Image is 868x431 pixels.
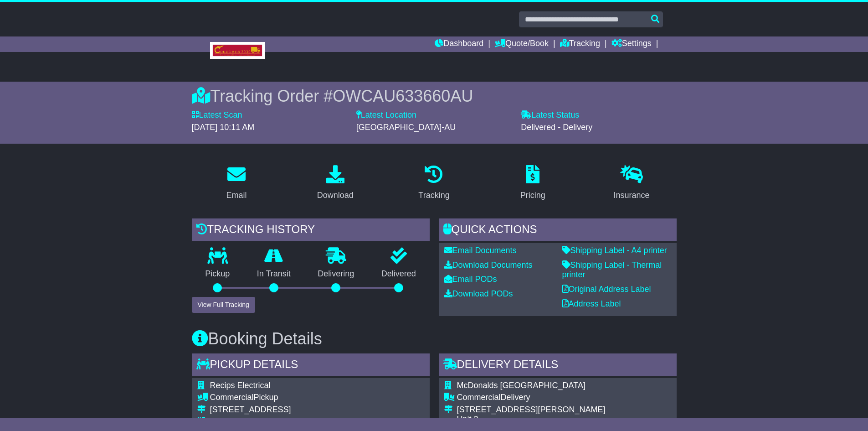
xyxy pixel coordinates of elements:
[304,269,368,279] p: Delivering
[192,218,430,243] div: Tracking history
[368,269,430,279] p: Delivered
[311,162,360,205] a: Download
[356,110,416,120] label: Latest Location
[210,417,385,427] div: [GEOGRAPHIC_DATA], [GEOGRAPHIC_DATA]
[495,36,549,52] a: Quote/Book
[521,110,579,120] label: Latest Status
[210,393,385,403] div: Pickup
[192,110,242,120] label: Latest Scan
[192,297,255,313] button: View Full Tracking
[192,123,255,132] span: [DATE] 10:11 AM
[614,189,650,202] div: Insurance
[444,246,517,255] a: Email Documents
[521,123,592,132] span: Delivered - Delivery
[418,189,449,202] div: Tracking
[562,246,667,255] a: Shipping Label - A4 printer
[435,36,483,52] a: Dashboard
[562,299,621,308] a: Address Label
[243,269,304,279] p: In Transit
[457,393,501,402] span: Commercial
[560,36,600,52] a: Tracking
[514,162,551,205] a: Pricing
[210,381,271,390] span: Recips Electrical
[226,189,247,202] div: Email
[611,36,652,52] a: Settings
[439,218,677,243] div: Quick Actions
[317,189,354,202] div: Download
[192,269,244,279] p: Pickup
[444,289,513,298] a: Download PODs
[520,189,545,202] div: Pricing
[210,393,254,402] span: Commercial
[220,162,252,205] a: Email
[192,330,677,348] h3: Booking Details
[192,86,677,106] div: Tracking Order #
[412,162,455,205] a: Tracking
[356,123,456,132] span: [GEOGRAPHIC_DATA]-AU
[562,285,651,294] a: Original Address Label
[562,260,662,280] a: Shipping Label - Thermal printer
[444,275,497,284] a: Email PODs
[457,393,632,403] div: Delivery
[608,162,656,205] a: Insurance
[333,87,473,105] span: OWCAU633660AU
[457,415,632,425] div: Unit 2
[192,353,430,378] div: Pickup Details
[210,405,385,415] div: [STREET_ADDRESS]
[457,405,632,415] div: [STREET_ADDRESS][PERSON_NAME]
[457,381,586,390] span: McDonalds [GEOGRAPHIC_DATA]
[439,353,677,378] div: Delivery Details
[444,260,533,270] a: Download Documents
